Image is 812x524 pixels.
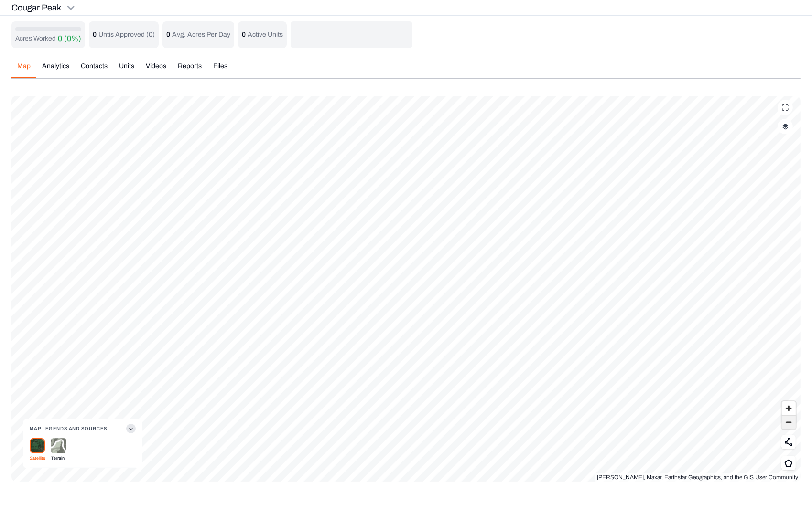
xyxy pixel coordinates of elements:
p: 0 [242,30,246,40]
img: terrain-DjdIGjrG.png [51,438,66,454]
button: Units [113,62,140,78]
button: Map [11,62,36,78]
p: Cougar Peak [11,1,61,14]
div: Map Legends And Sources [30,438,136,468]
p: 0 [58,33,62,44]
p: (0%) [64,33,81,44]
button: Videos [140,62,172,78]
div: [PERSON_NAME], Maxar, Earthstar Geographics, and the GIS User Community [595,473,801,482]
p: Satellite [30,453,45,463]
button: Zoom out [782,415,796,429]
img: layerIcon [782,123,789,130]
p: Acres Worked [15,34,56,43]
button: Analytics [36,62,75,78]
button: Contacts [75,62,113,78]
button: Reports [172,62,207,78]
button: Zoom in [782,401,796,415]
button: 0(0%) [58,33,81,44]
p: 0 [166,30,170,40]
button: Map Legends And Sources [30,419,136,438]
p: Avg. Acres Per Day [172,30,230,40]
button: Files [207,62,233,78]
p: Terrain [51,453,66,463]
p: 0 [93,30,97,40]
p: Active Units [248,30,283,40]
img: satellite-Cr99QJ9J.png [30,438,45,453]
p: Untis Approved ( 0 ) [98,30,155,40]
canvas: Map [11,96,801,482]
